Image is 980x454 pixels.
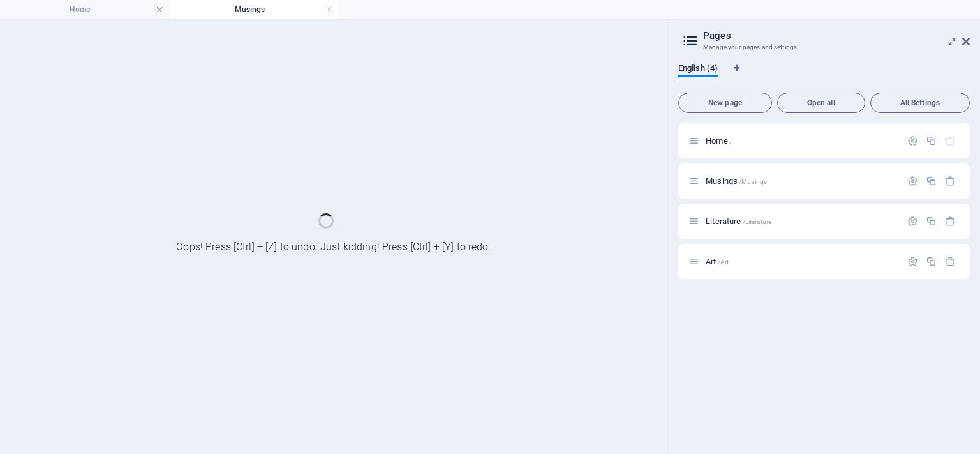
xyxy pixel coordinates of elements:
button: New page [678,93,772,113]
div: Duplicate [926,176,937,186]
div: Settings [907,176,918,186]
div: Remove [945,256,956,267]
div: Duplicate [926,135,937,146]
span: Click to open page [706,257,729,266]
span: Open all [783,99,859,107]
div: Literature/Literature [702,217,901,225]
div: Duplicate [926,256,937,267]
h2: Pages [703,30,970,42]
span: / [729,138,732,145]
div: Art/Art [702,257,901,266]
button: All Settings [870,93,970,113]
div: Language Tabs [678,63,970,87]
span: /Art [718,259,729,266]
span: /Literature [743,218,772,225]
span: All Settings [876,99,964,107]
div: Settings [907,135,918,146]
div: The startpage cannot be deleted [945,135,956,146]
span: Click to open page [706,176,767,186]
div: Settings [907,256,918,267]
span: Click to open page [706,136,732,146]
div: Home/ [702,137,901,145]
h3: Manage your pages and settings [703,42,944,53]
div: Remove [945,176,956,186]
div: Duplicate [926,216,937,227]
div: Remove [945,216,956,227]
button: Open all [777,93,865,113]
span: English (4) [678,61,718,79]
span: New page [684,99,766,107]
span: /Musings [739,178,767,185]
div: Musings/Musings [702,177,901,185]
h4: Musings [170,3,339,17]
span: Click to open page [706,216,771,226]
div: Settings [907,216,918,227]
